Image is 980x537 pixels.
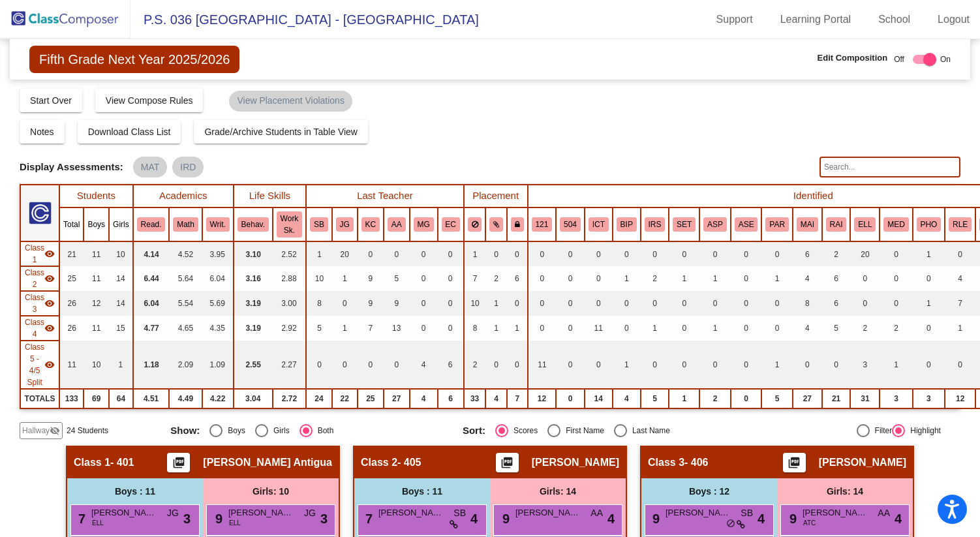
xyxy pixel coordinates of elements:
[589,217,609,232] button: ICT
[731,241,762,266] td: 0
[464,241,486,266] td: 1
[818,52,888,65] span: Edit Composition
[761,207,792,241] th: PARAPROFESSIONAL 1:1
[761,341,792,389] td: 1
[332,389,358,408] td: 22
[442,217,460,232] button: EC
[532,217,553,232] button: 121
[556,389,585,408] td: 0
[641,316,669,341] td: 1
[44,298,55,309] mat-icon: visibility
[169,266,202,291] td: 5.64
[507,316,528,341] td: 1
[332,207,358,241] th: Jasmine Gonzalez-Chavez
[868,9,921,30] a: School
[485,241,507,266] td: 0
[464,341,486,389] td: 2
[137,217,166,232] button: Read.
[880,266,912,291] td: 0
[25,316,44,340] span: Class 4
[819,157,960,177] input: Search...
[88,127,171,137] span: Download Class List
[59,241,84,266] td: 21
[585,207,613,241] th: IEP ICT
[20,341,59,389] td: Mark Greiss - 4/5-408
[673,217,696,232] button: SET
[438,291,464,316] td: 0
[25,292,44,315] span: Class 3
[59,316,84,341] td: 26
[234,341,273,389] td: 2.55
[237,217,269,232] button: Behav.
[822,241,851,266] td: 2
[109,389,133,408] td: 64
[913,389,945,408] td: 3
[945,389,975,408] td: 12
[109,291,133,316] td: 14
[507,389,528,408] td: 7
[169,241,202,266] td: 4.52
[945,266,975,291] td: 4
[556,341,585,389] td: 0
[133,157,168,177] mat-chip: MAT
[20,241,59,266] td: Donny Antigua - 401
[20,266,59,291] td: Jezeble Torres-Ayala - 405
[438,389,464,408] td: 6
[822,207,851,241] th: READING: AIS INTERVENTION
[358,291,384,316] td: 9
[927,9,980,30] a: Logout
[234,389,273,408] td: 3.04
[485,266,507,291] td: 2
[850,389,880,408] td: 31
[585,291,613,316] td: 0
[731,266,762,291] td: 0
[133,241,170,266] td: 4.14
[273,266,306,291] td: 2.88
[585,266,613,291] td: 0
[169,291,202,316] td: 5.54
[20,291,59,316] td: Zakiya Edwards - 406
[59,207,84,241] th: Total
[84,241,109,266] td: 11
[669,241,699,266] td: 0
[822,389,851,408] td: 21
[273,291,306,316] td: 3.00
[306,185,464,207] th: Last Teacher
[731,316,762,341] td: 0
[641,266,669,291] td: 2
[414,217,434,232] button: MG
[206,217,230,232] button: Writ.
[204,127,358,137] span: Grade/Archive Students in Table View
[485,316,507,341] td: 1
[949,217,972,232] button: RLE
[560,217,581,232] button: 504
[894,54,904,65] span: Off
[361,217,380,232] button: KC
[410,207,438,241] th: Mark Greiss
[358,241,384,266] td: 0
[59,185,133,207] th: Students
[234,241,273,266] td: 3.10
[617,217,637,232] button: BIP
[332,291,358,316] td: 0
[826,217,847,232] button: RAI
[332,316,358,341] td: 1
[234,291,273,316] td: 3.19
[731,207,762,241] th: AT RISK SETSS
[84,207,109,241] th: Boys
[20,316,59,341] td: Michelle Sanchez - 407
[25,341,44,388] span: Class 5 - 4/5 Split
[669,291,699,316] td: 0
[556,291,585,316] td: 0
[850,207,880,241] th: ENGLISH LANG. LEARNER
[273,389,306,408] td: 2.72
[234,266,273,291] td: 3.16
[485,341,507,389] td: 0
[306,266,332,291] td: 10
[106,95,193,106] span: View Compose Rules
[464,291,486,316] td: 10
[613,316,641,341] td: 0
[306,389,332,408] td: 24
[202,389,234,408] td: 4.22
[585,316,613,341] td: 11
